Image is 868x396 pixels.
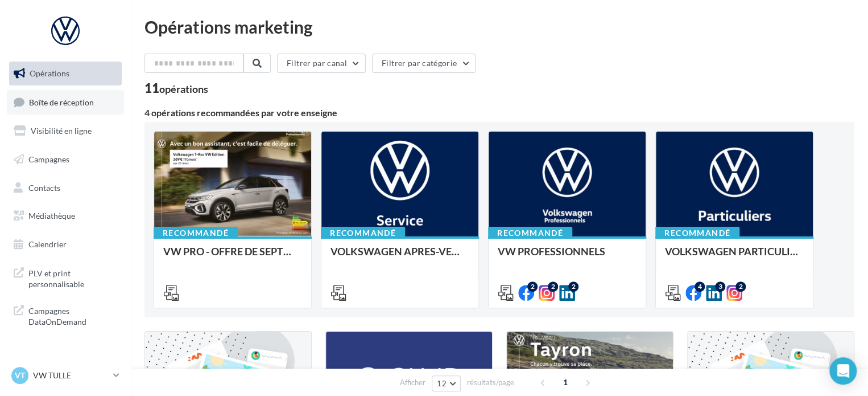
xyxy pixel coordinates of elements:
[33,370,109,381] p: VW TULLE
[28,154,69,164] span: Campagnes
[7,90,124,115] a: Boîte de réception
[28,266,117,290] span: PLV et print personnalisable
[655,227,739,239] div: Recommandé
[7,204,124,228] a: Médiathèque
[144,82,208,95] div: 11
[432,375,461,391] button: 12
[144,18,854,35] div: Opérations marketing
[488,227,572,239] div: Recommandé
[735,281,746,292] div: 2
[498,246,636,268] div: VW PROFESSIONNELS
[437,379,447,388] span: 12
[548,281,558,292] div: 2
[715,281,725,292] div: 3
[28,182,60,192] span: Contacts
[277,54,366,73] button: Filtrer par canal
[527,281,538,292] div: 2
[829,357,857,385] div: Open Intercom Messenger
[28,239,67,249] span: Calendrier
[556,373,574,391] span: 1
[9,365,122,386] a: VT VW TULLE
[695,281,705,292] div: 4
[665,246,804,268] div: VOLKSWAGEN PARTICULIER
[7,62,124,85] a: Opérations
[154,227,238,239] div: Recommandé
[7,119,124,143] a: Visibilité en ligne
[31,126,92,136] span: Visibilité en ligne
[321,227,405,239] div: Recommandé
[28,211,75,221] span: Médiathèque
[568,281,578,292] div: 2
[29,97,94,107] span: Boîte de réception
[7,299,124,332] a: Campagnes DataOnDemand
[7,176,124,200] a: Contacts
[7,261,124,295] a: PLV et print personnalisable
[372,54,476,73] button: Filtrer par catégorie
[467,377,514,388] span: résultats/page
[15,370,25,381] span: VT
[28,303,117,328] span: Campagnes DataOnDemand
[144,108,854,117] div: 4 opérations recommandées par votre enseigne
[7,232,124,256] a: Calendrier
[30,68,69,78] span: Opérations
[7,148,124,172] a: Campagnes
[159,84,208,94] div: opérations
[163,246,302,268] div: VW PRO - OFFRE DE SEPTEMBRE 25
[400,377,425,388] span: Afficher
[330,246,469,268] div: VOLKSWAGEN APRES-VENTE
